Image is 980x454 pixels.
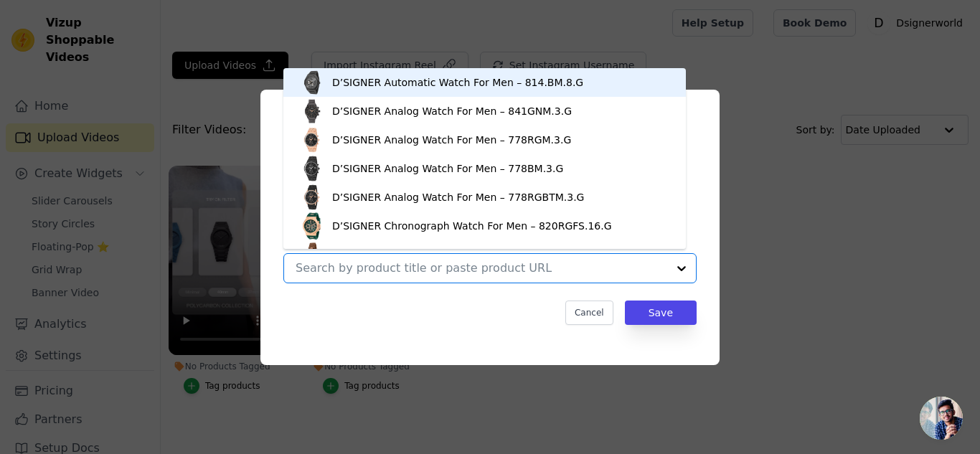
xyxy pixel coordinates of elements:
img: product thumbnail [298,183,326,212]
div: D’SIGNER Analog Watch For Men – 778RGM.3.G [332,133,571,147]
img: product thumbnail [298,97,326,126]
img: product thumbnail [298,154,326,183]
input: Search by product title or paste product URL [296,261,667,275]
img: product thumbnail [298,240,326,269]
div: D’SIGNER Automatic Watch For Men – 814.BM.8.G [332,75,583,90]
div: D’SIGNER Analog Watch For Men – 778BM.3.G [332,161,563,176]
img: product thumbnail [298,212,326,240]
div: D’SIGNER Chronograph Watch For Men – 820RGFS.16.G [332,219,612,233]
a: Open chat [920,397,963,440]
div: D’SIGNER Analog Watch For Men – 841GNM.3.G [332,104,572,118]
button: Save [625,301,697,325]
div: D’SIGNER Analog Watch For Men – 778RGBTM.3.G [332,190,584,204]
img: product thumbnail [298,68,326,97]
img: product thumbnail [298,126,326,154]
div: D’SIGNER Analog Watch For Women – 839.RGBRNM.9.L [332,247,611,262]
button: Cancel [565,301,613,325]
